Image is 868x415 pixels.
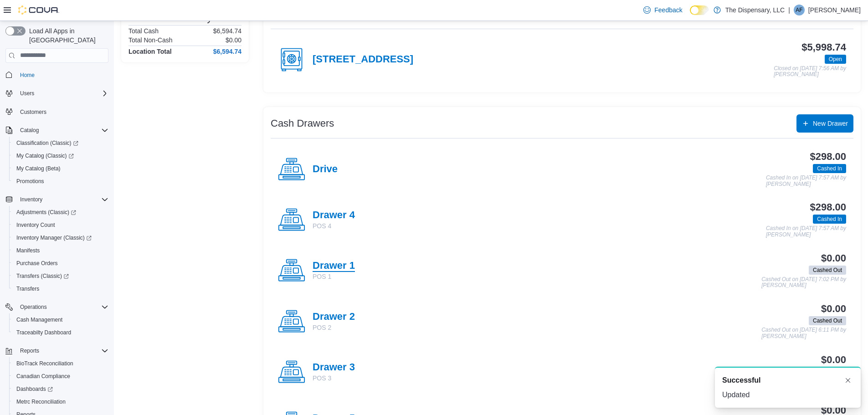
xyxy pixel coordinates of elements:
[9,282,112,295] button: Transfers
[9,326,112,339] button: Traceabilty Dashboard
[13,396,108,407] span: Metrc Reconciliation
[796,114,853,133] button: New Drawer
[16,373,70,380] span: Canadian Compliance
[13,271,72,282] a: Transfers (Classic)
[813,266,842,274] span: Cashed Out
[13,258,108,269] span: Purchase Orders
[128,27,159,35] h6: Total Cash
[16,247,40,254] span: Manifests
[16,139,78,147] span: Classification (Classic)
[16,221,55,229] span: Inventory Count
[2,68,112,82] button: Home
[226,36,241,44] p: $0.00
[13,314,108,325] span: Cash Management
[9,231,112,244] a: Inventory Manager (Classic)
[722,375,760,386] span: Successful
[16,209,76,216] span: Adjustments (Classic)
[13,283,43,294] a: Transfers
[13,207,108,218] span: Adjustments (Classic)
[16,272,69,280] span: Transfers (Classic)
[9,149,112,162] a: My Catalog (Classic)
[821,303,846,314] h3: $0.00
[9,313,112,326] button: Cash Management
[774,66,846,78] p: Closed on [DATE] 7:56 AM by [PERSON_NAME]
[722,389,853,400] div: Updated
[13,176,108,187] span: Promotions
[788,5,790,15] p: |
[16,88,108,99] span: Users
[16,178,44,185] span: Promotions
[13,232,95,243] a: Inventory Manager (Classic)
[2,301,112,313] button: Operations
[16,302,108,313] span: Operations
[9,270,112,282] a: Transfers (Classic)
[808,5,861,15] p: [PERSON_NAME]
[16,88,38,99] button: Users
[13,396,69,407] a: Metrc Reconciliation
[128,48,172,55] h4: Location Total
[829,55,842,63] span: Open
[16,398,66,405] span: Metrc Reconciliation
[16,345,108,356] span: Reports
[9,175,112,188] button: Promotions
[313,221,355,231] p: POS 4
[16,70,38,81] a: Home
[20,303,47,311] span: Operations
[16,125,108,136] span: Catalog
[9,395,112,408] button: Metrc Reconciliation
[13,138,108,149] span: Classification (Classic)
[9,370,112,383] button: Canadian Compliance
[16,316,62,323] span: Cash Management
[16,165,61,172] span: My Catalog (Beta)
[13,327,108,338] span: Traceabilty Dashboard
[842,375,853,386] button: Dismiss toast
[9,257,112,270] button: Purchase Orders
[690,5,709,15] input: Dark Mode
[16,345,43,356] button: Reports
[2,105,112,118] button: Customers
[16,285,39,292] span: Transfers
[16,125,42,136] button: Catalog
[725,5,785,15] p: The Dispensary, LLC
[16,194,108,205] span: Inventory
[794,5,805,15] div: Adele Foltz
[16,385,53,393] span: Dashboards
[13,384,108,395] span: Dashboards
[13,271,108,282] span: Transfers (Classic)
[9,357,112,370] button: BioTrack Reconciliation
[9,206,112,219] a: Adjustments (Classic)
[722,375,853,386] div: Notification
[20,347,39,354] span: Reports
[13,371,74,382] a: Canadian Compliance
[26,26,108,45] span: Load All Apps in [GEOGRAPHIC_DATA]
[313,210,355,221] h4: Drawer 4
[16,152,74,159] span: My Catalog (Classic)
[20,127,39,134] span: Catalog
[128,36,173,44] h6: Total Non-Cash
[817,164,842,173] span: Cashed In
[9,244,112,257] button: Manifests
[20,72,35,79] span: Home
[9,219,112,231] button: Inventory Count
[796,5,802,15] span: AF
[761,277,846,289] p: Cashed Out on [DATE] 7:02 PM by [PERSON_NAME]
[13,220,108,231] span: Inventory Count
[9,383,112,395] a: Dashboards
[821,253,846,264] h3: $0.00
[766,225,846,238] p: Cashed In on [DATE] 7:57 AM by [PERSON_NAME]
[20,108,46,116] span: Customers
[13,283,108,294] span: Transfers
[766,175,846,187] p: Cashed In on [DATE] 7:57 AM by [PERSON_NAME]
[13,358,77,369] a: BioTrack Reconciliation
[16,260,58,267] span: Purchase Orders
[2,124,112,137] button: Catalog
[813,119,848,128] span: New Drawer
[213,48,241,55] h4: $6,594.74
[810,151,846,162] h3: $298.00
[2,87,112,100] button: Users
[13,327,75,338] a: Traceabilty Dashboard
[13,245,43,256] a: Manifests
[16,69,108,81] span: Home
[16,234,92,241] span: Inventory Manager (Classic)
[20,196,42,203] span: Inventory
